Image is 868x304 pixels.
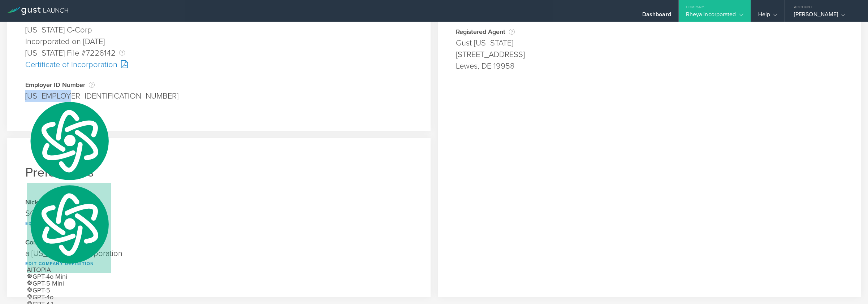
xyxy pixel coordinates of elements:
div: Company Definition [25,239,413,246]
div: Dashboard [642,11,671,22]
h1: Preferences [25,165,413,180]
div: [US_STATE] File #7226142 [25,47,413,59]
div: AITOPIA [27,183,111,273]
img: logo.svg [27,100,111,182]
img: gpt-black.svg [27,273,33,279]
div: [PERSON_NAME] [794,11,855,22]
div: GPT-4o [27,294,111,300]
div: Certificate of Incorporation [25,59,413,70]
button: Edit Nickname [25,219,65,228]
div: Registered Agent [456,28,843,35]
img: logo.svg [27,183,111,265]
div: Lewes, DE 19958 [456,60,843,72]
img: gpt-black.svg [27,280,33,286]
div: GPT-5 [27,287,111,294]
div: Help [758,11,777,22]
iframe: Chat Widget [832,269,868,304]
div: Incorporated on [DATE] [25,36,413,47]
div: [US_EMPLOYER_IDENTIFICATION_NUMBER] [25,90,413,102]
div: [US_STATE] C-Corp [25,24,413,36]
div: SOSHE Beauty [25,208,413,219]
div: Rheya Incorporated [686,11,743,22]
img: gpt-black.svg [27,287,33,292]
div: Gust [US_STATE] [456,37,843,49]
img: gpt-black.svg [27,294,33,299]
div: [STREET_ADDRESS] [456,49,843,60]
div: Nickname [25,199,413,206]
div: a [US_STATE] C-Corporation [25,248,413,259]
div: Employer ID Number [25,81,413,88]
button: Edit Company Definition [25,259,94,268]
div: GPT-4o Mini [27,273,111,280]
div: GPT-5 Mini [27,280,111,287]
